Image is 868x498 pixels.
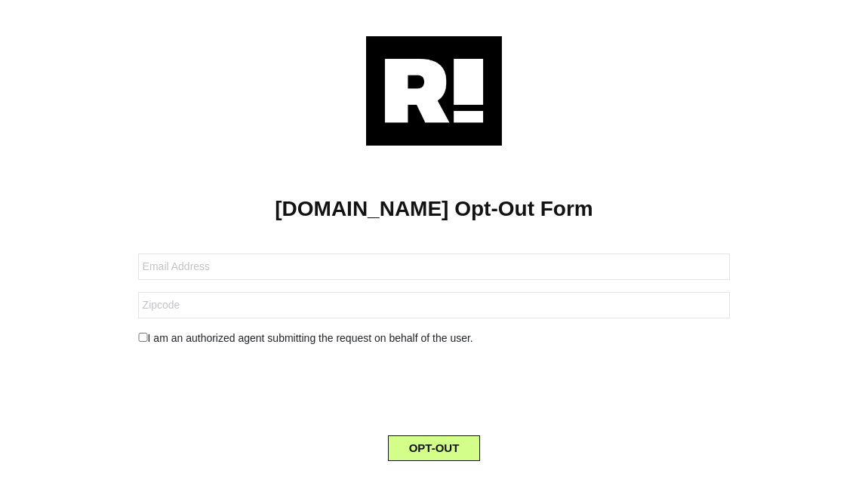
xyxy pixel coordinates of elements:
button: OPT-OUT [388,435,481,461]
h1: [DOMAIN_NAME] Opt-Out Form [23,196,845,222]
div: I am an authorized agent submitting the request on behalf of the user. [127,330,742,346]
input: Email Address [138,254,731,280]
img: Retention.com [366,36,502,146]
iframe: reCAPTCHA [319,358,549,417]
input: Zipcode [138,292,731,318]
